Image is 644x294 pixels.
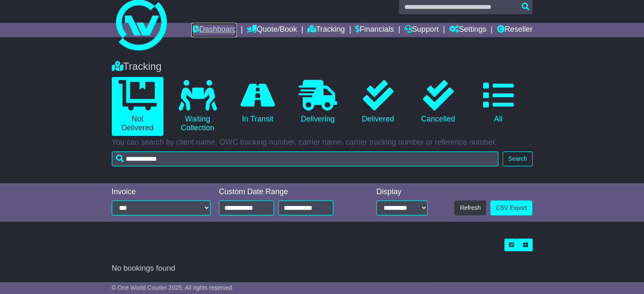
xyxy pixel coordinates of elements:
a: Support [404,23,439,37]
a: In Transit [232,77,284,127]
div: Tracking [108,60,537,73]
button: Refresh [454,201,486,215]
a: Delivering [292,77,344,127]
span: © One World Courier 2025. All rights reserved. [112,284,234,291]
a: Financials [355,23,394,37]
a: Waiting Collection [172,77,224,136]
a: Reseller [497,23,532,37]
a: Delivered [352,77,404,127]
button: Search [503,151,532,166]
a: Not Delivered [112,77,163,136]
div: No bookings found [112,264,533,273]
div: Display [376,187,428,197]
a: CSV Export [490,201,532,215]
a: All [473,77,524,127]
div: Invoice [112,187,211,197]
a: Cancelled [412,77,464,127]
a: Quote/Book [247,23,297,37]
a: Tracking [307,23,345,37]
div: Custom Date Range [219,187,354,197]
a: Dashboard [191,23,237,37]
a: Settings [449,23,486,37]
p: You can search by client name, OWC tracking number, carrier name, carrier tracking number or refe... [112,138,533,147]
